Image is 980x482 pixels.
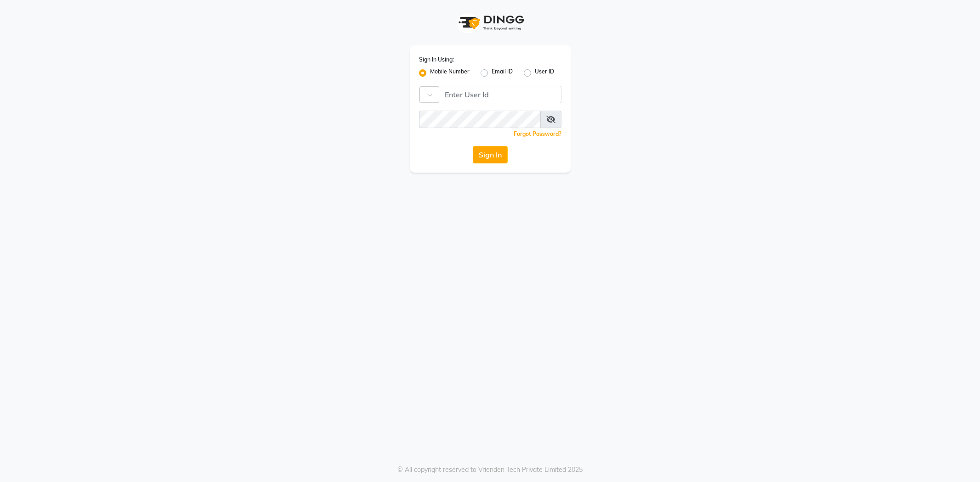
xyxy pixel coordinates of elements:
input: Username [419,111,541,128]
input: Username [439,86,561,103]
label: Email ID [492,67,513,78]
label: Sign In Using: [419,56,454,64]
label: User ID [535,67,554,78]
label: Mobile Number [430,67,470,78]
img: logo1.svg [453,9,527,36]
a: Forgot Password? [514,130,561,137]
button: Sign In [473,146,508,163]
